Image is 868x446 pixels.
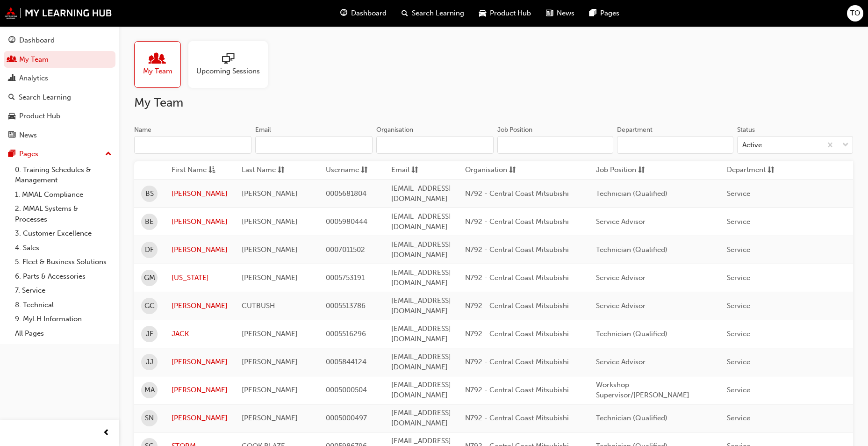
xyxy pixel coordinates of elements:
[172,301,228,311] a: [PERSON_NAME]
[412,8,464,19] span: Search Learning
[145,188,154,199] span: BS
[727,165,778,176] button: Departmentsorting-icon
[582,4,627,23] a: pages-iconPages
[242,273,298,282] span: [PERSON_NAME]
[727,330,750,338] span: Service
[242,165,293,176] button: Last Namesorting-icon
[4,145,115,163] button: Pages
[11,326,115,341] a: All Pages
[8,94,15,102] span: search-icon
[727,217,750,226] span: Service
[727,273,750,282] span: Service
[188,41,275,88] a: Upcoming Sessions
[105,148,112,160] span: up-icon
[11,163,115,187] a: 0. Training Schedules & Management
[145,245,154,255] span: DF
[151,53,164,66] span: people-icon
[391,165,409,176] span: Email
[376,125,413,135] div: Organisation
[11,283,115,298] a: 7. Service
[144,273,155,283] span: GM
[134,95,853,110] h2: My Team
[172,165,223,176] button: First Nameasc-icon
[134,125,151,135] div: Name
[8,131,15,140] span: news-icon
[8,112,15,121] span: car-icon
[19,92,71,103] div: Search Learning
[497,125,532,135] div: Job Position
[134,136,251,154] input: Name
[326,386,367,394] span: 0005000504
[333,4,394,23] a: guage-iconDashboard
[4,32,115,49] a: Dashboard
[391,381,451,400] span: [EMAIL_ADDRESS][DOMAIN_NAME]
[391,296,451,316] span: [EMAIL_ADDRESS][DOMAIN_NAME]
[490,8,531,19] span: Product Hub
[8,150,15,158] span: pages-icon
[4,108,115,125] a: Product Hub
[255,136,373,154] input: Email
[172,385,228,396] a: [PERSON_NAME]
[546,7,553,19] span: news-icon
[326,273,365,282] span: 0005753191
[727,358,750,366] span: Service
[4,51,115,68] a: My Team
[11,226,115,241] a: 3. Customer Excellence
[589,7,596,19] span: pages-icon
[596,165,636,176] span: Job Position
[11,201,115,226] a: 2. MMAL Systems & Processes
[557,8,574,19] span: News
[146,357,153,367] span: JJ
[472,4,538,23] a: car-iconProduct Hub
[172,216,228,227] a: [PERSON_NAME]
[617,136,733,154] input: Department
[465,414,569,422] span: N792 - Central Coast Mitsubishi
[19,149,38,159] div: Pages
[638,165,645,176] span: sorting-icon
[143,66,172,77] span: My Team
[19,130,37,141] div: News
[255,125,271,135] div: Email
[538,4,582,23] a: news-iconNews
[5,7,112,19] img: mmal
[4,127,115,144] a: News
[391,212,451,231] span: [EMAIL_ADDRESS][DOMAIN_NAME]
[391,352,451,372] span: [EMAIL_ADDRESS][DOMAIN_NAME]
[617,125,653,135] div: Department
[465,386,569,394] span: N792 - Central Coast Mitsubishi
[242,165,276,176] span: Last Name
[11,298,115,312] a: 8. Technical
[19,111,60,122] div: Product Hub
[172,245,228,255] a: [PERSON_NAME]
[465,189,569,198] span: N792 - Central Coast Mitsubishi
[222,53,234,66] span: sessionType_ONLINE_URL-icon
[172,413,228,424] a: [PERSON_NAME]
[144,301,155,311] span: GC
[596,358,646,366] span: Service Advisor
[242,414,298,422] span: [PERSON_NAME]
[465,165,507,176] span: Organisation
[497,136,613,154] input: Job Position
[351,8,387,19] span: Dashboard
[391,240,451,259] span: [EMAIL_ADDRESS][DOMAIN_NAME]
[727,245,750,254] span: Service
[326,245,365,254] span: 0007011502
[326,217,367,226] span: 0005980444
[509,165,516,176] span: sorting-icon
[596,273,646,282] span: Service Advisor
[172,165,207,176] span: First Name
[600,8,619,19] span: Pages
[208,165,215,176] span: asc-icon
[465,302,569,310] span: N792 - Central Coast Mitsubishi
[278,165,285,176] span: sorting-icon
[727,414,750,422] span: Service
[727,189,750,198] span: Service
[596,330,667,338] span: Technician (Qualified)
[19,73,48,84] div: Analytics
[737,125,755,135] div: Status
[391,165,443,176] button: Emailsorting-icon
[145,413,154,424] span: SN
[242,302,275,310] span: CUTBUSH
